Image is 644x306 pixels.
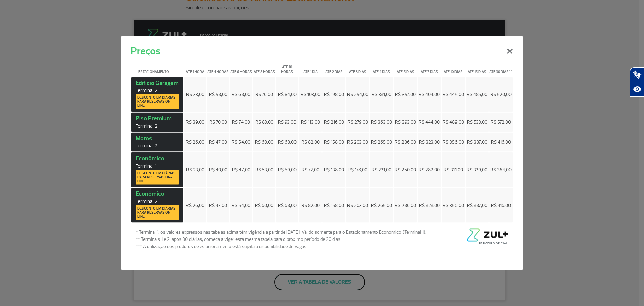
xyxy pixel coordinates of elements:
[136,229,426,236] span: * Terminal 1: os valores expressos nas tabelas acima têm vigência a partir de [DATE]. Válido some...
[136,115,179,129] strong: Piso Premium
[136,79,179,109] strong: Edifício Garagem
[395,119,416,125] span: R$ 393,00
[299,59,322,76] th: Até 1 dia
[131,59,183,76] th: Estacionamento
[186,119,204,125] span: R$ 39,00
[372,167,391,173] span: R$ 231,00
[301,202,320,208] span: R$ 82,00
[490,167,512,173] span: R$ 364,00
[232,202,250,208] span: R$ 54,00
[324,139,344,145] span: R$ 158,00
[324,91,344,97] span: R$ 198,00
[255,202,273,208] span: R$ 60,00
[136,134,179,149] strong: Motos
[209,119,227,125] span: R$ 70,00
[136,155,179,185] strong: Econômico
[186,91,204,97] span: R$ 33,00
[419,91,440,97] span: R$ 404,00
[253,59,275,76] th: Até 8 horas
[630,67,644,82] button: Abrir tradutor de língua de sinais.
[371,139,392,145] span: R$ 265,00
[467,167,487,173] span: R$ 339,00
[501,38,519,62] button: Close
[395,202,416,208] span: R$ 286,00
[137,96,177,108] span: Desconto em diárias para reservas on-line
[322,59,345,76] th: Até 2 dias
[467,139,487,145] span: R$ 387,00
[209,167,227,173] span: R$ 40,00
[131,43,160,58] h5: Preços
[443,202,464,208] span: R$ 356,00
[186,202,204,208] span: R$ 26,00
[395,167,416,173] span: R$ 250,00
[444,167,463,173] span: R$ 311,00
[324,167,344,173] span: R$ 138,00
[419,202,440,208] span: R$ 323,00
[395,139,416,145] span: R$ 286,00
[184,59,206,76] th: Até 1 hora
[371,202,392,208] span: R$ 265,00
[395,91,416,97] span: R$ 357,00
[467,91,487,97] span: R$ 485,00
[443,119,464,125] span: R$ 489,00
[302,167,319,173] span: R$ 72,00
[232,139,250,145] span: R$ 54,00
[137,171,177,183] span: Desconto em diárias para reservas on-line
[186,139,204,145] span: R$ 26,00
[230,59,253,76] th: Até 6 horas
[301,91,320,97] span: R$ 103,00
[209,139,227,145] span: R$ 47,00
[479,242,508,245] span: Parceiro Oficial
[186,167,204,173] span: R$ 23,00
[630,82,644,97] button: Abrir recursos assistivos.
[278,139,297,145] span: R$ 68,00
[372,91,391,97] span: R$ 331,00
[207,59,229,76] th: Até 4 horas
[348,167,367,173] span: R$ 178,00
[136,163,179,169] span: Terminal 1
[347,91,368,97] span: R$ 254,00
[136,87,179,94] span: Terminal 2
[301,119,320,125] span: R$ 113,00
[324,119,344,125] span: R$ 216,00
[301,139,320,145] span: R$ 82,00
[490,91,512,97] span: R$ 520,00
[489,59,513,76] th: Até 30 dias**
[370,59,393,76] th: Até 4 dias
[442,59,465,76] th: Até 10 dias
[491,139,511,145] span: R$ 416,00
[278,167,297,173] span: R$ 59,00
[324,202,344,208] span: R$ 158,00
[418,59,441,76] th: Até 7 dias
[255,139,273,145] span: R$ 60,00
[491,119,511,125] span: R$ 572,00
[278,91,297,97] span: R$ 84,00
[419,119,440,125] span: R$ 444,00
[443,139,464,145] span: R$ 356,00
[394,59,417,76] th: Até 5 dias
[419,167,440,173] span: R$ 282,00
[137,207,177,219] span: Desconto em diárias para reservas on-line
[136,198,179,205] span: Terminal 2
[232,119,250,125] span: R$ 74,00
[136,143,179,149] span: Terminal 2
[232,91,250,97] span: R$ 68,00
[443,91,464,97] span: R$ 445,00
[491,202,511,208] span: R$ 416,00
[209,91,227,97] span: R$ 58,00
[347,139,368,145] span: R$ 203,00
[136,190,179,220] strong: Econômico
[232,167,250,173] span: R$ 47,00
[255,167,273,173] span: R$ 53,00
[255,119,273,125] span: R$ 83,00
[465,229,508,242] img: logo-zul-black.png
[136,243,426,250] span: *** A utilização dos produtos de estacionamento está sujeita à disponibilidade de vagas.
[466,59,489,76] th: Até 15 dias
[255,91,273,97] span: R$ 76,00
[346,59,369,76] th: Até 3 dias
[371,119,392,125] span: R$ 363,00
[136,123,179,129] span: Terminal 2
[347,119,368,125] span: R$ 279,00
[467,119,487,125] span: R$ 533,00
[136,236,426,243] span: ** Terminais 1 e 2: após 30 diárias, começa a viger esta mesma tabela para o próximo período de 3...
